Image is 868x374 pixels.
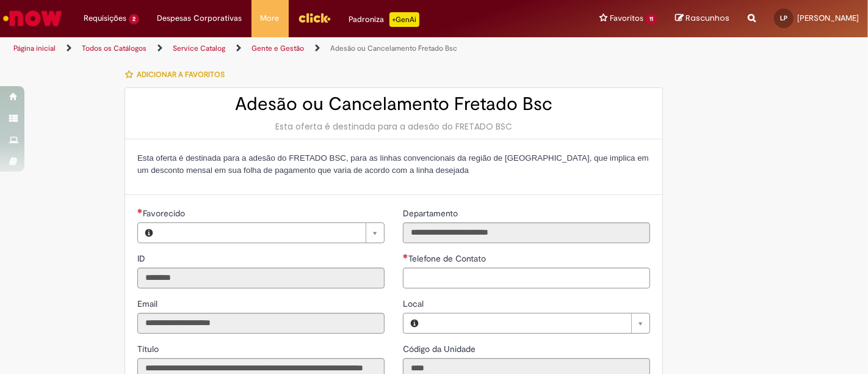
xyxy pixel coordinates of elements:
span: Telefone de Contato [408,253,488,264]
span: 11 [646,14,657,24]
a: Todos os Catálogos [82,43,146,53]
img: ServiceNow [1,6,64,31]
label: Somente leitura - Email [137,298,160,310]
span: Favoritos [610,12,643,24]
input: ID [137,268,385,288]
span: Somente leitura - Email [137,298,160,309]
a: Adesão ou Cancelamento Fretado Bsc [330,43,457,53]
span: LP [780,14,787,22]
a: Service Catalog [173,43,225,53]
img: click_logo_yellow_360x200.png [298,9,331,27]
span: Rascunhos [685,12,729,24]
span: Necessários - Favorecido [143,208,187,219]
label: Somente leitura - Código da Unidade [403,343,478,355]
button: Favorecido, Visualizar este registro [138,223,160,243]
span: Adicionar a Favoritos [137,70,225,79]
p: +GenAi [389,12,419,27]
a: Rascunhos [675,13,729,24]
input: Telefone de Contato [403,268,650,288]
span: 2 [129,14,139,24]
label: Somente leitura - Departamento [403,207,460,219]
span: Esta oferta é destinada para a adesão do FRETADO BSC, para as linhas convencionais da região de [... [137,153,649,175]
span: Necessários [403,254,408,258]
span: Somente leitura - Departamento [403,208,460,219]
div: Padroniza [349,12,419,27]
span: More [261,12,280,24]
button: Adicionar a Favoritos [125,62,231,87]
label: Somente leitura - Título [137,343,161,355]
a: Limpar campo Local [425,313,649,333]
button: Local, Visualizar este registro [403,313,425,333]
span: Somente leitura - Título [137,343,161,354]
h2: Adesão ou Cancelamento Fretado Bsc [137,94,650,114]
input: Departamento [403,222,650,243]
a: Limpar campo Favorecido [160,223,384,243]
a: Gente e Gestão [251,43,304,53]
ul: Trilhas de página [9,37,570,60]
span: [PERSON_NAME] [797,13,859,23]
a: Página inicial [13,43,56,53]
span: Requisições [84,12,126,24]
div: Esta oferta é destinada para a adesão do FRETADO BSC [137,120,650,133]
label: Somente leitura - ID [137,252,148,265]
span: Somente leitura - ID [137,253,148,264]
span: Despesas Corporativas [157,12,242,24]
span: Somente leitura - Código da Unidade [403,343,478,354]
input: Email [137,313,385,334]
span: Necessários [137,208,143,213]
span: Local [403,298,426,309]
